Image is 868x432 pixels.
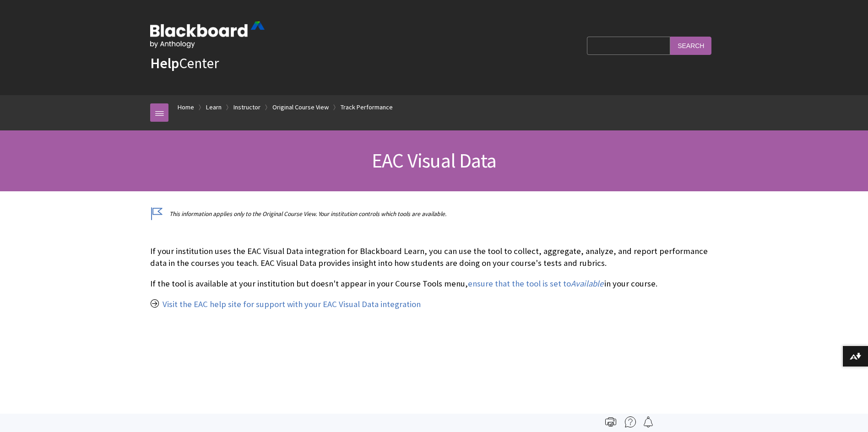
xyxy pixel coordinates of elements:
a: Instructor [233,102,260,113]
a: Learn [206,102,222,113]
input: Search [670,37,711,54]
a: Track Performance [341,102,393,113]
img: Follow this page [643,416,654,427]
a: HelpCenter [150,54,219,72]
a: Home [178,102,194,113]
a: ensure that the tool is set toAvailable [468,278,604,289]
a: Original Course View [272,102,329,113]
img: Print [605,416,616,427]
p: If your institution uses the EAC Visual Data integration for Blackboard Learn, you can use the to... [150,245,718,269]
span: EAC Visual Data [372,148,496,173]
a: Visit the EAC help site for support with your EAC Visual Data integration [163,299,421,310]
strong: Help [150,54,179,72]
span: Available [571,278,603,289]
p: This information applies only to the Original Course View. Your institution controls which tools ... [150,210,718,218]
img: Blackboard by Anthology [150,22,265,48]
p: If the tool is available at your institution but doesn't appear in your Course Tools menu, in you... [150,278,718,290]
img: More help [625,416,636,427]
